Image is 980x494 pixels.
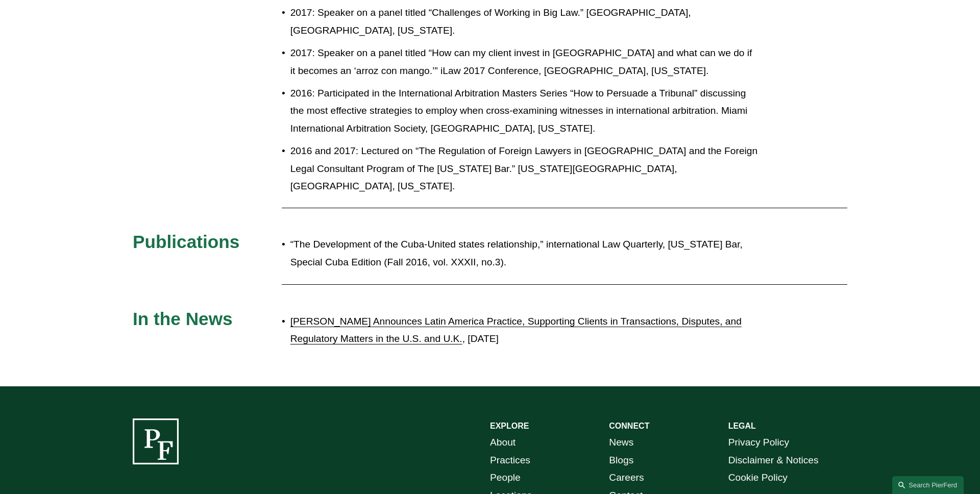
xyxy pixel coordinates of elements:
[609,452,633,470] a: Blogs
[609,422,649,430] strong: CONNECT
[490,422,529,430] strong: EXPLORE
[290,4,758,39] p: 2017: Speaker on a panel titled “Challenges of Working in Big Law.” [GEOGRAPHIC_DATA], [GEOGRAPHI...
[490,452,530,470] a: Practices
[490,434,516,452] a: About
[290,236,758,271] p: “The Development of the Cuba-United states relationship,” international Law Quarterly, [US_STATE]...
[609,434,633,452] a: News
[290,85,758,138] p: 2016: Participated in the International Arbitration Masters Series “How to Persuade a Tribunal” d...
[290,142,758,195] p: 2016 and 2017: Lectured on “The Regulation of Foreign Lawyers in [GEOGRAPHIC_DATA] and the Foreig...
[133,309,233,329] span: In the News
[609,469,644,487] a: Careers
[133,232,239,252] span: Publications
[728,469,788,487] a: Cookie Policy
[728,422,756,430] strong: LEGAL
[290,313,758,348] p: , [DATE]
[728,452,819,470] a: Disclaimer & Notices
[728,434,789,452] a: Privacy Policy
[290,316,742,344] a: [PERSON_NAME] Announces Latin America Practice, Supporting Clients in Transactions, Disputes, and...
[490,469,521,487] a: People
[892,476,964,494] a: Search this site
[290,44,758,80] p: 2017: Speaker on a panel titled “How can my client invest in [GEOGRAPHIC_DATA] and what can we do...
